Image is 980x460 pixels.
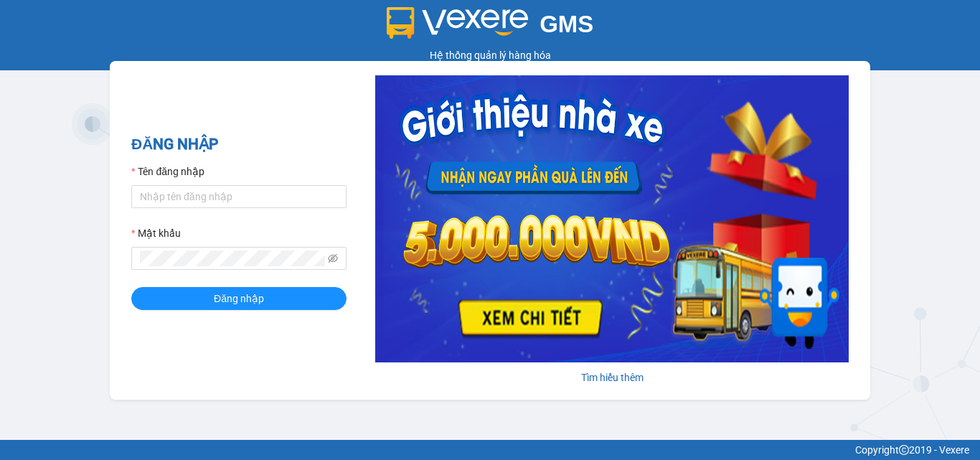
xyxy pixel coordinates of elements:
div: Tìm hiểu thêm [375,370,849,385]
div: Copyright 2019 - Vexere [11,442,969,458]
input: Mật khẩu [140,250,325,266]
a: GMS [387,22,594,33]
span: copyright [899,445,909,455]
button: Đăng nhập [131,287,347,310]
label: Tên đăng nhập [131,164,204,179]
span: eye-invisible [328,253,338,263]
img: banner-0 [375,75,849,362]
span: GMS [540,11,593,37]
label: Mật khẩu [131,225,181,241]
span: Đăng nhập [214,291,264,306]
input: Tên đăng nhập [131,185,347,208]
img: logo 2 [387,7,529,39]
h2: ĐĂNG NHẬP [131,133,347,156]
div: Hệ thống quản lý hàng hóa [4,47,976,63]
